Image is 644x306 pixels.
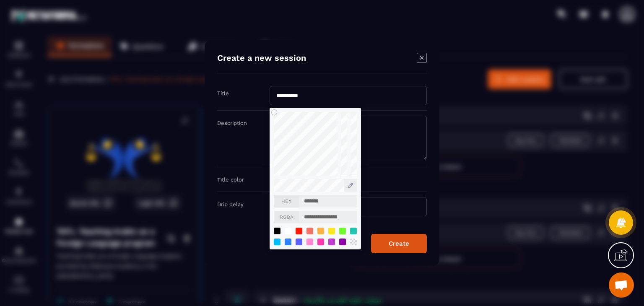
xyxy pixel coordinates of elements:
span: RGBA [274,211,299,223]
span: HEX [274,195,299,207]
a: Open chat [609,272,634,298]
div: Create [389,240,409,247]
button: Create [371,234,427,253]
label: Description [217,120,247,126]
label: Title color [217,176,244,183]
label: Title [217,90,229,96]
label: Drip delay [217,201,244,207]
h4: Create a new session [217,53,306,65]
